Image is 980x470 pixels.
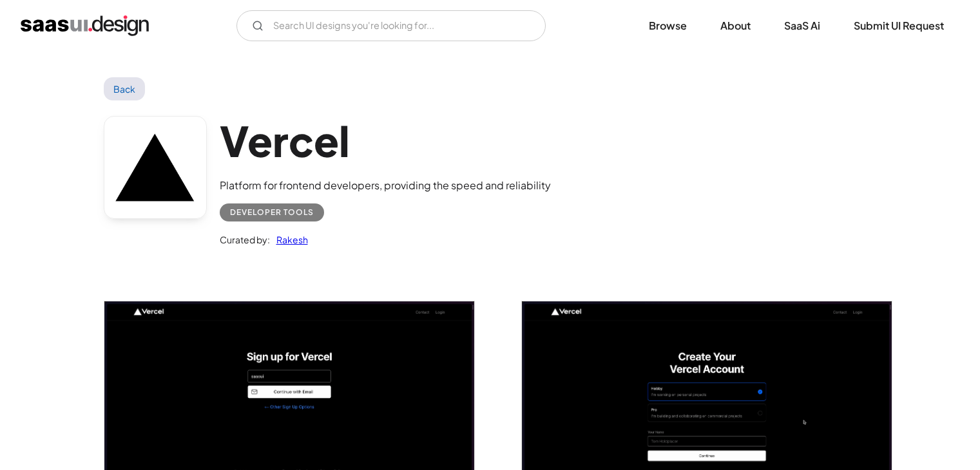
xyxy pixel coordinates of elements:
form: Email Form [236,10,546,41]
a: Back [104,77,146,100]
div: Curated by: [220,232,270,247]
div: Platform for frontend developers, providing the speed and reliability [220,178,551,193]
a: About [705,12,766,40]
a: Rakesh [270,232,308,247]
a: home [21,15,149,36]
a: Submit UI Request [838,12,959,40]
a: Browse [633,12,702,40]
input: Search UI designs you're looking for... [236,10,546,41]
h1: Vercel [220,116,551,165]
a: SaaS Ai [769,12,836,40]
div: Developer tools [230,205,314,220]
